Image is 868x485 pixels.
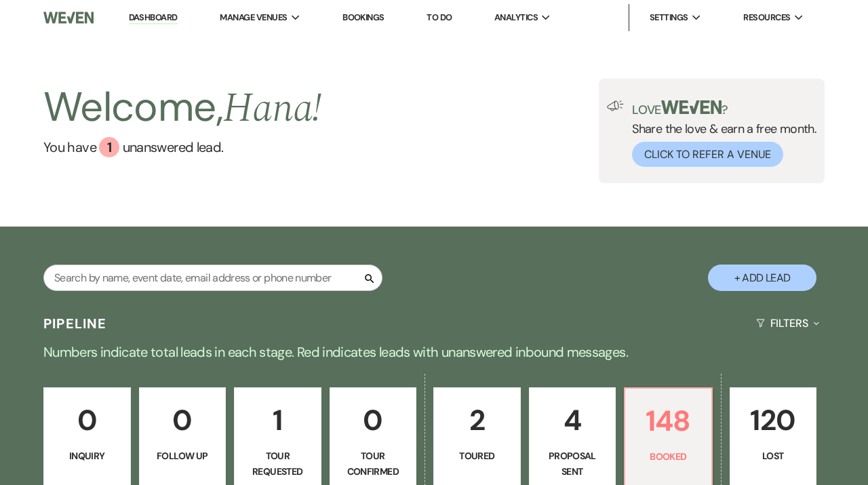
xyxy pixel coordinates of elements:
p: Tour Requested [243,448,313,479]
p: 2 [442,397,512,443]
p: 0 [338,397,408,443]
span: Manage Venues [220,11,287,24]
a: Bookings [342,12,384,23]
img: Weven Logo [43,3,94,32]
a: Dashboard [129,12,178,24]
p: 1 [243,397,313,443]
p: Booked [633,449,703,464]
p: 0 [52,397,122,443]
p: Toured [442,448,512,463]
p: Proposal Sent [538,448,608,479]
p: 120 [738,397,808,443]
p: Follow Up [148,448,218,463]
p: 148 [633,398,703,444]
p: Tour Confirmed [338,448,408,479]
img: loud-speaker-illustration.svg [607,100,624,111]
img: weven-logo-green.svg [661,100,722,114]
a: You have 1 unanswered lead. [43,137,322,157]
p: 4 [538,397,608,443]
p: 0 [148,397,218,443]
h2: Welcome, [43,79,322,137]
p: Love ? [632,100,816,116]
span: Hana ! [223,77,322,140]
span: Analytics [494,11,538,24]
div: 1 [99,137,119,157]
span: Resources [743,11,790,24]
button: + Add Lead [708,265,816,291]
input: Search by name, event date, email address or phone number [43,265,382,291]
a: To Do [427,12,452,23]
button: Click to Refer a Venue [632,142,783,167]
p: Lost [738,448,808,463]
div: Share the love & earn a free month. [624,100,816,167]
p: Inquiry [52,448,122,463]
span: Settings [650,11,688,24]
h3: Pipeline [43,314,107,333]
button: Filters [751,305,825,341]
